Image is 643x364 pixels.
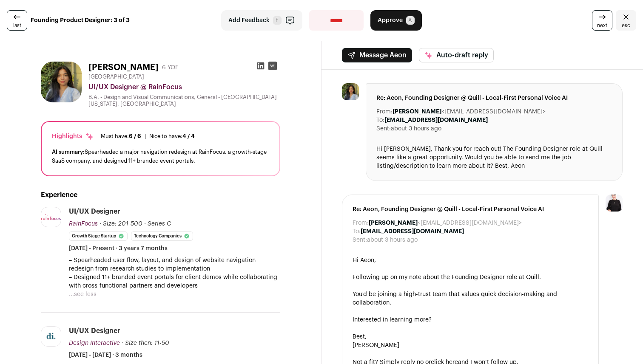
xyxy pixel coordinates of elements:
div: Following up on my note about the Founding Designer role at Quill. [353,273,588,282]
dd: about 3 hours ago [367,236,418,244]
h1: [PERSON_NAME] [88,62,159,73]
img: 1ca3905d1018d8e5439e5e336572f2cc73727a3c49f066771fe6aab0d294ee3b.jpg [41,62,82,102]
div: You'd be joining a high-trust team that values quick decision-making and collaboration. [353,290,588,307]
span: [GEOGRAPHIC_DATA] [88,73,144,80]
span: · [144,220,146,228]
div: [PERSON_NAME] [353,341,588,350]
img: 2106fe38c63bca813ca91866b54032d50aa6ac96c9be23a64bd630d741b77b10.jpg [41,214,61,220]
p: – Spearheaded user flow, layout, and design of website navigation redesign from research studies ... [69,256,280,290]
div: Nice to have: [149,133,195,140]
div: UI/UX Designer [69,326,120,336]
span: [DATE] - Present · 3 years 7 months [69,244,168,253]
dd: <[EMAIL_ADDRESS][DOMAIN_NAME]> [369,219,522,227]
div: B.A. - Design and Visual Communications, General - [GEOGRAPHIC_DATA][US_STATE], [GEOGRAPHIC_DATA] [88,94,280,107]
span: Approve [378,16,403,25]
span: Series C [148,221,171,227]
span: Re: Aeon, Founding Designer @ Quill - Local-First Personal Voice AI [353,205,588,214]
div: Interested in learning more? [353,316,588,324]
h2: Experience [41,190,280,200]
span: RainFocus [69,221,98,227]
span: Re: Aeon, Founding Designer @ Quill - Local-First Personal Voice AI [376,94,612,102]
a: Close [616,10,636,31]
a: next [592,10,612,31]
span: Design Interactive [69,340,120,346]
button: Message Aeon [342,48,412,62]
b: [EMAIL_ADDRESS][DOMAIN_NAME] [384,117,488,123]
span: esc [622,22,630,29]
div: Highlights [52,132,94,141]
dt: Sent: [376,124,391,133]
div: Hi [PERSON_NAME], Thank you for reach out! The Founding Designer role at Quill seems like a great... [376,145,612,170]
span: [DATE] - [DATE] · 3 months [69,351,142,359]
li: Technology Companies [131,231,193,241]
img: 9240684-medium_jpg [606,195,623,212]
strong: Founding Product Designer: 3 of 3 [31,16,130,25]
a: last [7,10,27,31]
dt: From: [376,107,393,116]
div: Best, [353,333,588,341]
div: Spearheaded a major navigation redesign at RainFocus, a growth-stage SaaS company, and designed 1... [52,147,269,165]
dd: <[EMAIL_ADDRESS][DOMAIN_NAME]> [393,107,546,116]
img: 1ca3905d1018d8e5439e5e336572f2cc73727a3c49f066771fe6aab0d294ee3b.jpg [342,83,359,100]
dt: From: [353,219,369,227]
span: · Size: 201-500 [100,221,142,227]
img: a5d07d2a6de03a369be56924562dcf242fe68730811770d943db3391c97e4d30 [41,327,61,346]
ul: | [101,133,195,140]
li: Growth Stage Startup [69,231,128,241]
div: 6 YOE [162,63,179,72]
div: Must have: [101,133,141,140]
button: ...see less [69,290,97,299]
span: · Size then: 11-50 [122,340,169,346]
b: [PERSON_NAME] [393,109,441,115]
div: Hi Aeon, [353,256,588,265]
span: Add Feedback [228,16,270,25]
span: 4 / 4 [182,133,195,139]
button: Auto-draft reply [419,48,494,62]
button: Add Feedback F [221,10,302,31]
span: last [13,22,21,29]
b: [PERSON_NAME] [369,220,418,226]
dt: To: [376,116,384,124]
dt: To: [353,227,361,236]
div: UI/UX Designer [69,207,120,216]
span: F [273,16,282,25]
span: 6 / 6 [129,133,141,139]
dd: about 3 hours ago [391,124,441,133]
span: A [406,16,415,25]
span: next [597,22,607,29]
b: [EMAIL_ADDRESS][DOMAIN_NAME] [361,229,464,234]
span: AI summary: [52,149,85,155]
button: Approve A [370,10,422,31]
dt: Sent: [353,236,367,244]
div: UI/UX Designer @ RainFocus [88,82,280,92]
